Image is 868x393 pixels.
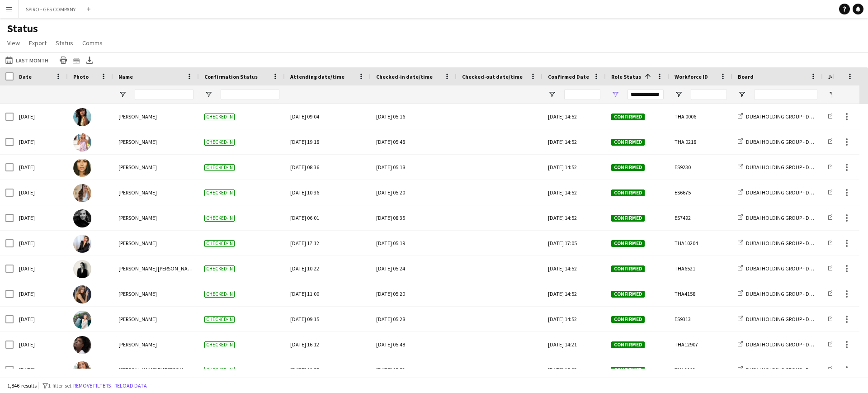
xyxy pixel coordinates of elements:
div: [DATE] 08:35 [376,205,451,230]
span: Checked-in [204,341,235,348]
span: Confirmed [611,114,645,120]
span: Confirmed [611,316,645,323]
div: THA 0006 [669,104,732,129]
span: [PERSON_NAME] [118,290,157,297]
div: THA10204 [669,231,732,256]
span: DUBAI HOLDING GROUP - DHRE [746,341,818,348]
div: ES7492 [669,205,732,230]
span: [PERSON_NAME] [118,240,157,246]
button: Open Filter Menu [828,90,836,99]
div: [DATE] 08:36 [290,155,365,180]
img: Nour Yahya [73,336,91,354]
span: [PERSON_NAME] El [PERSON_NAME] [118,366,201,373]
button: Remove filters [71,381,113,391]
span: Confirmed [611,265,645,272]
div: [DATE] 05:19 [376,231,451,256]
input: Confirmed Date Filter Input [564,89,600,100]
div: [DATE] 14:52 [542,155,606,180]
span: Confirmed [611,164,645,171]
span: Job Title [828,73,851,80]
span: Date [19,73,32,80]
span: [PERSON_NAME] [118,164,157,170]
app-action-btn: Crew files as ZIP [71,55,82,66]
div: [DATE] [14,129,68,154]
div: [DATE] 19:18 [290,129,365,154]
app-action-btn: Print [58,55,69,66]
div: [DATE] [14,256,68,281]
button: Open Filter Menu [204,90,212,99]
div: [DATE] [14,332,68,357]
div: [DATE] 05:20 [376,180,451,205]
a: DUBAI HOLDING GROUP - DHRE [738,113,818,120]
img: Juliya Chumachova [73,285,91,303]
div: [DATE] 14:52 [542,180,606,205]
div: ES6675 [669,180,732,205]
span: Confirmed [611,341,645,348]
span: Confirmed [611,139,645,146]
span: Confirmed Date [548,73,589,80]
span: Checked-in [204,189,235,196]
span: DUBAI HOLDING GROUP - DHRE [746,366,818,373]
div: [DATE] 05:20 [376,281,451,306]
div: THA4158 [669,281,732,306]
a: Comms [79,37,106,49]
span: Board [738,73,754,80]
div: [DATE] [14,307,68,331]
span: Checked-in [204,265,235,272]
img: Barbara Szep [73,209,91,227]
span: Role Status [611,73,641,80]
a: DUBAI HOLDING GROUP - DHRE [738,341,818,348]
div: [DATE] 14:52 [542,104,606,129]
span: Checked-in [204,215,235,222]
button: Reload data [113,381,149,391]
span: DUBAI HOLDING GROUP - DHRE [746,290,818,297]
span: [PERSON_NAME] [118,189,157,196]
button: Open Filter Menu [611,90,619,99]
span: Confirmed [611,367,645,374]
div: [DATE] 14:52 [542,307,606,331]
div: [DATE] 10:22 [290,256,365,281]
span: Checked-in [204,139,235,146]
a: DUBAI HOLDING GROUP - DHRE [738,214,818,221]
span: [PERSON_NAME] [PERSON_NAME] [118,265,196,272]
img: Maryna Tsypar [73,133,91,152]
span: Confirmed [611,240,645,247]
span: DUBAI HOLDING GROUP - DHRE [746,189,818,196]
span: DUBAI HOLDING GROUP - DHRE [746,164,818,170]
a: DUBAI HOLDING GROUP - DHRE [738,138,818,145]
a: DUBAI HOLDING GROUP - DHRE [738,189,818,196]
span: [PERSON_NAME] [118,138,157,145]
a: DUBAI HOLDING GROUP - DHRE [738,316,818,322]
div: [DATE] [14,357,68,382]
span: DUBAI HOLDING GROUP - DHRE [746,214,818,221]
div: [DATE] 09:55 [290,357,365,382]
a: DUBAI HOLDING GROUP - DHRE [738,164,818,170]
img: Giorgia Caramellino [73,235,91,253]
span: Checked-in [204,240,235,247]
div: [DATE] 17:05 [542,231,606,256]
span: [PERSON_NAME] [118,316,157,322]
div: [DATE] 05:18 [376,155,451,180]
span: DUBAI HOLDING GROUP - DHRE [746,138,818,145]
a: Status [52,37,77,49]
button: Open Filter Menu [738,90,746,99]
span: Checked-in [204,367,235,374]
img: Kristina Svirina [73,184,91,202]
span: DUBAI HOLDING GROUP - DHRE [746,113,818,120]
input: Board Filter Input [754,89,817,100]
span: Confirmation Status [204,73,258,80]
div: [DATE] [14,281,68,306]
button: Open Filter Menu [118,90,127,99]
span: Checked-in [204,164,235,171]
input: Name Filter Input [135,89,193,100]
div: [DATE] [14,155,68,180]
div: THA6521 [669,256,732,281]
div: [DATE] 05:24 [376,256,451,281]
span: 1 filter set [48,382,71,389]
span: [PERSON_NAME] [118,214,157,221]
div: [DATE] 05:16 [376,104,451,129]
div: [DATE] [14,231,68,256]
div: [DATE] 14:21 [542,332,606,357]
div: [DATE] 14:52 [542,256,606,281]
div: [DATE] 09:04 [290,104,365,129]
